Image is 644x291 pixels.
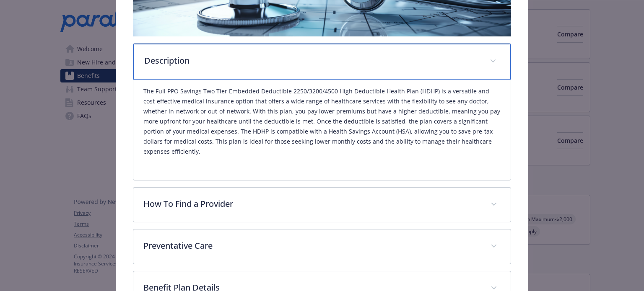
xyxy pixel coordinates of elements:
div: Preventative Care [133,229,510,264]
p: How To Find a Provider [143,198,480,210]
p: Description [144,54,479,67]
p: The Full PPO Savings Two Tier Embedded Deductible 2250/3200/4500 High Deductible Health Plan (HDH... [143,86,500,157]
div: Description [133,80,510,180]
div: Description [133,44,510,80]
p: Preventative Care [143,239,480,252]
div: How To Find a Provider [133,188,510,222]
